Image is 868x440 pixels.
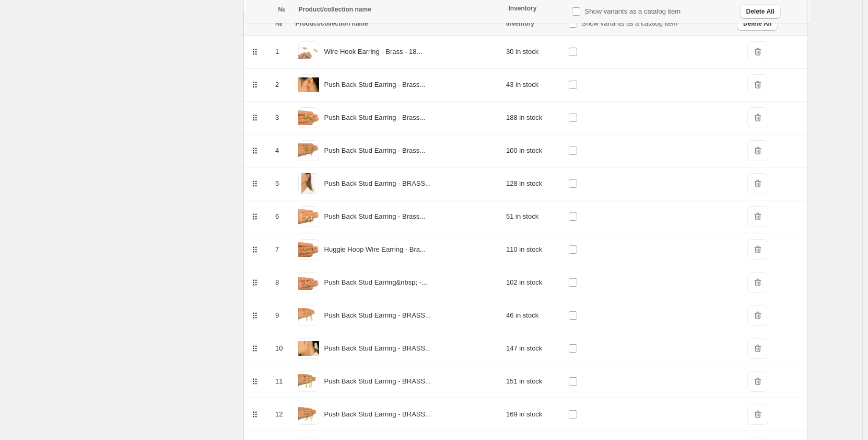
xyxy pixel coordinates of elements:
div: Inventory [506,19,562,28]
td: 188 in stock [503,101,565,134]
span: Product/collection name [299,6,371,13]
span: 8 [275,278,279,286]
span: 10 [275,344,283,352]
span: Delete All [746,7,775,16]
td: 128 in stock [503,167,565,200]
p: Push Back Stud Earring - BRASS... [324,343,431,354]
td: 30 in stock [503,36,565,69]
span: 12 [275,410,283,418]
p: Push Back Stud Earring - BRASS... [324,376,431,387]
span: 7 [275,245,279,253]
button: Delete All [737,16,778,31]
span: № [275,20,282,27]
span: 9 [275,311,279,319]
td: 147 in stock [503,332,565,365]
p: Wire Hook Earring - Brass - 18... [324,47,423,57]
span: 6 [275,212,279,220]
td: 102 in stock [503,266,565,299]
td: 51 in stock [503,200,565,233]
td: 151 in stock [503,365,565,398]
p: Push Back Stud Earring - BRASS... [324,409,431,420]
span: Show variants as a catalog item [582,19,678,27]
p: Huggie Hoop Wire Earring - Bra... [324,244,426,255]
span: 1 [275,48,279,55]
p: Push Back Stud Earring&nbsp; -... [324,277,427,288]
td: 100 in stock [503,134,565,167]
button: Delete All [740,4,781,19]
p: Push Back Stud Earring - Brass... [324,211,426,222]
p: Push Back Stud Earring - Brass... [324,112,426,123]
span: Product/collection name [296,20,368,27]
p: Push Back Stud Earring - Brass... [324,80,426,90]
span: Delete All [743,19,771,28]
p: Push Back Stud Earring - BRASS... [324,178,431,189]
span: 4 [275,146,279,154]
span: 5 [275,179,279,187]
td: 46 in stock [503,299,565,332]
td: 169 in stock [503,398,565,431]
p: Push Back Stud Earring - Brass... [324,145,426,156]
span: 2 [275,81,279,88]
span: 3 [275,114,279,121]
p: Push Back Stud Earring - BRASS... [324,310,431,321]
div: Inventory [509,4,565,13]
span: № [278,6,285,13]
td: 43 in stock [503,69,565,101]
span: 11 [275,377,283,385]
span: Show variants as a catalog item [585,7,681,15]
td: 110 in stock [503,233,565,266]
